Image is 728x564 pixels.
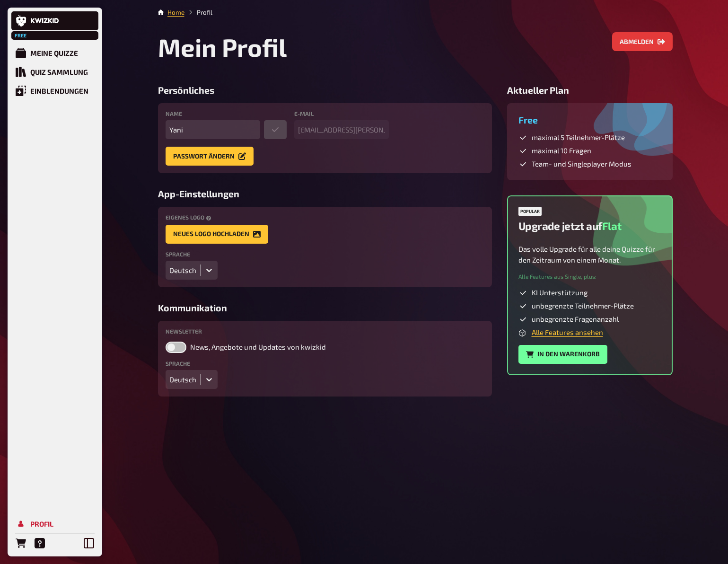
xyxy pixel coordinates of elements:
[169,266,196,274] div: Deutsch
[167,8,184,17] li: Home
[12,33,29,38] span: Free
[169,375,196,384] div: Deutsch
[11,44,98,62] a: Meine Quizze
[184,8,212,17] li: Profil
[166,214,484,220] label: Eigenes Logo
[518,345,607,364] button: In den Warenkorb
[612,32,673,51] button: Abmelden
[518,207,542,216] div: Popular
[532,288,588,298] span: KI Unterstützung
[532,146,591,156] span: maximal 10 Fragen
[518,244,661,265] p: Das volle Upgrade für alle deine Quizze für den Zeitraum von einem Monat.
[158,188,492,199] h3: App-Einstellungen
[30,49,78,57] div: Meine Quizze
[158,85,492,96] h3: Persönliches
[11,514,98,533] a: Profil
[166,342,484,353] label: News, Angebote und Updates von kwizkid
[166,328,484,334] label: Newsletter
[166,251,484,257] label: Sprache
[30,534,49,553] a: Hilfe
[532,301,634,311] span: unbegrenzte Teilnehmer-Plätze
[507,85,673,96] h3: Aktueller Plan
[166,147,254,166] button: Passwort ändern
[11,62,98,81] a: Quiz Sammlung
[30,68,88,76] div: Quiz Sammlung
[532,315,619,324] span: unbegrenzte Fragenanzahl
[294,111,389,116] label: E-Mail
[602,220,621,232] span: Flat
[166,361,484,366] label: Sprache
[158,32,287,62] h1: Mein Profil
[11,534,30,553] a: Bestellungen
[30,87,88,95] div: Einblendungen
[532,159,632,169] span: Team- und Singleplayer Modus
[532,328,603,336] a: Alle Features ansehen
[11,81,98,100] a: Einblendungen
[158,302,492,313] h3: Kommunikation
[167,9,184,16] a: Home
[166,111,287,116] label: Name
[30,520,53,528] div: Profil
[518,220,622,232] h2: Upgrade jetzt auf
[518,273,596,281] small: Alle Features aus Single, plus :
[532,133,625,142] span: maximal 5 Teilnehmer-Plätze
[166,225,268,244] button: Neues Logo hochladen
[518,115,661,125] h3: Free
